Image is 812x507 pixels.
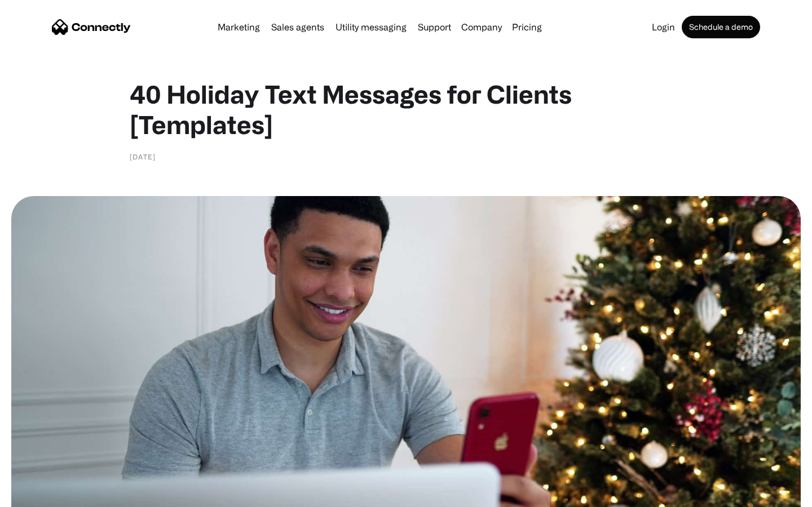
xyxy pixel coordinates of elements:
a: Schedule a demo [682,16,760,38]
ul: Language list [23,487,68,503]
h1: 40 Holiday Text Messages for Clients [Templates] [130,79,682,140]
a: Marketing [213,23,264,32]
a: Login [647,23,679,32]
aside: Language selected: English [11,487,68,503]
a: Sales agents [267,23,329,32]
a: Support [413,23,456,32]
div: [DATE] [130,151,156,162]
div: Company [461,19,502,35]
a: Pricing [507,23,546,32]
a: Utility messaging [331,23,411,32]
